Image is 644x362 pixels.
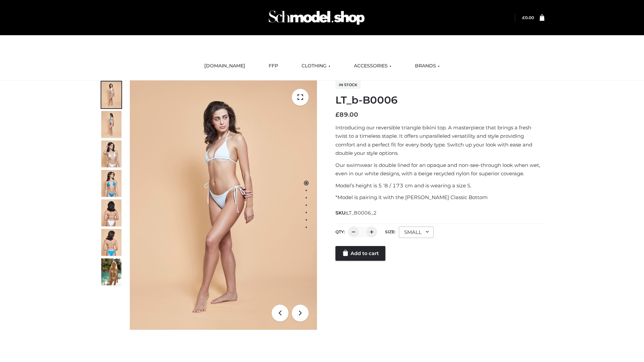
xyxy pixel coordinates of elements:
[264,59,283,73] a: FFP
[335,81,361,89] span: In stock
[335,123,544,158] p: Introducing our reversible triangle bikini top. A masterpiece that brings a fresh twist to a time...
[335,94,544,106] h1: LT_b-B0006
[101,258,121,285] img: Arieltop_CloudNine_AzureSky2.jpg
[349,59,396,73] a: ACCESSORIES
[335,111,339,118] span: £
[101,229,121,256] img: ArielClassicBikiniTop_CloudNine_AzureSky_OW114ECO_8-scaled.jpg
[335,229,345,234] label: QTY:
[266,4,367,31] img: Schmodel Admin 964
[399,227,434,238] div: SMALL
[101,199,121,226] img: ArielClassicBikiniTop_CloudNine_AzureSky_OW114ECO_7-scaled.jpg
[101,111,121,138] img: ArielClassicBikiniTop_CloudNine_AzureSky_OW114ECO_2-scaled.jpg
[335,246,385,261] a: Add to cart
[522,15,525,20] span: £
[346,210,377,216] span: LT_B0006_2
[410,59,445,73] a: BRANDS
[101,140,121,167] img: ArielClassicBikiniTop_CloudNine_AzureSky_OW114ECO_3-scaled.jpg
[522,15,534,20] bdi: 0.00
[130,80,317,330] img: LT_b-B0006
[335,111,358,118] bdi: 89.00
[335,181,544,190] p: Model’s height is 5 ‘8 / 173 cm and is wearing a size S.
[335,193,544,202] p: *Model is pairing it with the [PERSON_NAME] Classic Bottom
[385,229,395,234] label: Size:
[101,81,121,108] img: ArielClassicBikiniTop_CloudNine_AzureSky_OW114ECO_1-scaled.jpg
[101,170,121,197] img: ArielClassicBikiniTop_CloudNine_AzureSky_OW114ECO_4-scaled.jpg
[335,161,544,178] p: Our swimwear is double lined for an opaque and non-see-through look when wet, even in our white d...
[199,59,250,73] a: [DOMAIN_NAME]
[297,59,335,73] a: CLOTHING
[522,15,534,20] a: £0.00
[335,209,377,217] span: SKU:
